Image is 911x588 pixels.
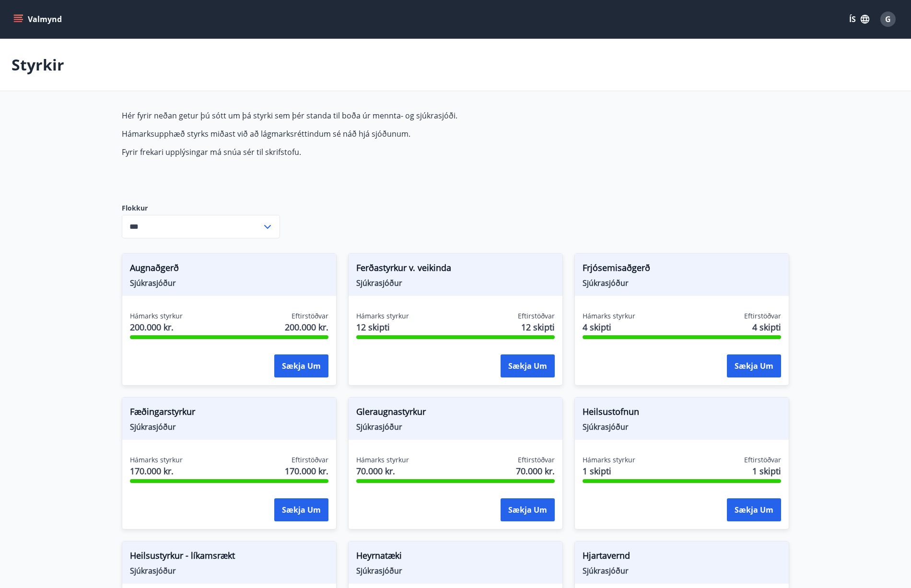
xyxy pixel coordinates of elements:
span: Hjartavernd [583,549,781,565]
p: Styrkir [12,54,64,75]
span: Eftirstöðvar [518,311,555,321]
span: Hámarks styrkur [583,455,635,465]
span: Gleraugnastyrkur [356,405,555,422]
span: G [885,14,891,24]
span: Eftirstöðvar [292,311,328,321]
label: Flokkur [122,203,280,213]
button: Sækja um [727,354,781,377]
span: 4 skipti [583,321,635,333]
button: ÍS [844,11,875,28]
span: 1 skipti [583,465,635,477]
span: Sjúkrasjóður [356,422,555,432]
span: Hámarks styrkur [130,455,183,465]
span: Hámarks styrkur [583,311,635,321]
span: 1 skipti [752,465,781,477]
span: Sjúkrasjóður [130,422,328,432]
span: Sjúkrasjóður [583,565,781,576]
button: Sækja um [727,498,781,521]
span: Sjúkrasjóður [356,565,555,576]
span: Eftirstöðvar [744,455,781,465]
button: G [876,8,899,31]
span: Hámarks styrkur [356,455,409,465]
p: Hér fyrir neðan getur þú sótt um þá styrki sem þér standa til boða úr mennta- og sjúkrasjóði. [122,110,574,121]
span: Eftirstöðvar [292,455,328,465]
span: 200.000 kr. [130,321,183,333]
span: Sjúkrasjóður [130,565,328,576]
span: Fæðingarstyrkur [130,405,328,422]
span: Eftirstöðvar [518,455,555,465]
span: 170.000 kr. [285,465,328,477]
span: 70.000 kr. [356,465,409,477]
span: Sjúkrasjóður [583,278,781,288]
span: Frjósemisaðgerð [583,261,781,278]
span: Hámarks styrkur [356,311,409,321]
span: Sjúkrasjóður [130,278,328,288]
p: Fyrir frekari upplýsingar má snúa sér til skrifstofu. [122,147,574,157]
span: Sjúkrasjóður [356,278,555,288]
p: Hámarksupphæð styrks miðast við að lágmarksréttindum sé náð hjá sjóðunum. [122,129,574,139]
span: Sjúkrasjóður [583,422,781,432]
span: 200.000 kr. [285,321,328,333]
button: Sækja um [274,498,328,521]
span: Augnaðgerð [130,261,328,278]
span: Eftirstöðvar [744,311,781,321]
span: Heyrnatæki [356,549,555,565]
span: 4 skipti [752,321,781,333]
span: 12 skipti [356,321,409,333]
span: Ferðastyrkur v. veikinda [356,261,555,278]
span: Hámarks styrkur [130,311,183,321]
span: 170.000 kr. [130,465,183,477]
span: Heilsustofnun [583,405,781,422]
button: Sækja um [274,354,328,377]
button: menu [12,11,66,28]
button: Sækja um [501,498,555,521]
span: 70.000 kr. [516,465,555,477]
span: 12 skipti [521,321,555,333]
span: Heilsustyrkur - líkamsrækt [130,549,328,565]
button: Sækja um [501,354,555,377]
